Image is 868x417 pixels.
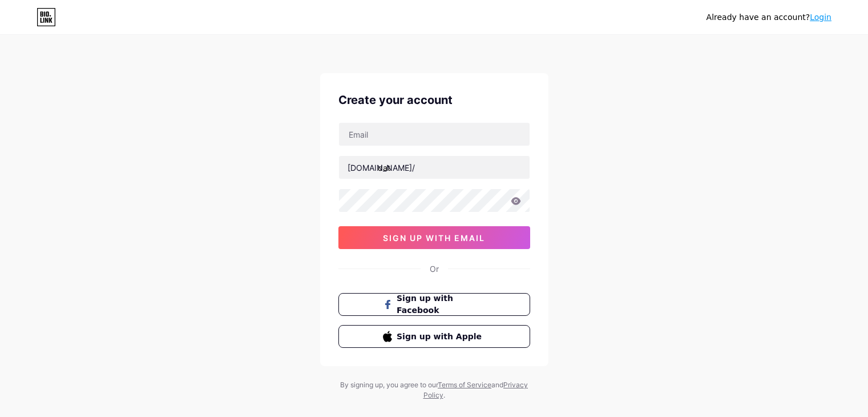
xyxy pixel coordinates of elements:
button: sign up with email [338,226,530,249]
div: [DOMAIN_NAME]/ [348,162,415,174]
button: Sign up with Apple [338,325,530,348]
span: Sign up with Facebook [397,292,485,316]
button: Sign up with Facebook [338,293,530,316]
a: Terms of Service [438,380,491,389]
input: username [339,156,530,179]
a: Login [810,13,831,22]
div: Or [430,263,439,275]
span: sign up with email [383,233,485,243]
div: Create your account [338,91,530,109]
div: By signing up, you agree to our and . [337,380,531,400]
span: Sign up with Apple [397,331,485,343]
div: Already have an account? [706,11,831,23]
input: Email [339,123,530,146]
